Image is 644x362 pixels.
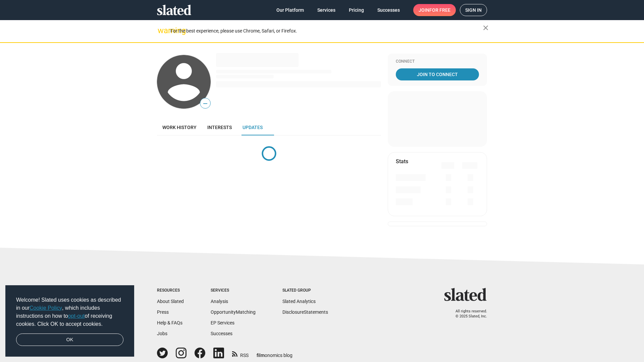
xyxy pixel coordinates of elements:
div: Services [211,288,256,293]
a: About Slated [157,299,184,304]
a: Help & FAQs [157,320,182,325]
a: Successes [372,4,405,16]
a: DisclosureStatements [282,309,328,315]
span: Services [317,4,335,16]
a: Jobs [157,331,167,336]
mat-icon: warning [158,26,166,35]
div: Resources [157,288,184,293]
a: Updates [237,119,268,135]
span: Interests [207,125,232,130]
span: Sign in [465,4,482,16]
span: Our Platform [276,4,304,16]
span: — [200,99,210,108]
a: filmonomics blog [257,347,292,359]
span: Pricing [349,4,364,16]
a: dismiss cookie message [16,334,123,346]
div: Slated Group [282,288,328,293]
a: Interests [202,119,237,135]
a: Successes [211,331,232,336]
a: Pricing [343,4,369,16]
span: Work history [162,125,197,130]
a: Cookie Policy [30,305,62,311]
a: EP Services [211,320,234,325]
mat-card-title: Stats [396,158,408,165]
div: For the best experience, please use Chrome, Safari, or Firefox. [170,26,483,36]
span: Join [419,4,450,16]
a: Slated Analytics [282,299,316,304]
a: opt-out [68,313,85,319]
p: All rights reserved. © 2025 Slated, Inc. [448,309,487,319]
a: Sign in [460,4,487,16]
span: Welcome! Slated uses cookies as described in our , which includes instructions on how to of recei... [16,296,123,328]
span: film [257,353,265,358]
span: Successes [377,4,400,16]
a: Our Platform [271,4,309,16]
a: Services [312,4,341,16]
span: Updates [243,125,263,130]
a: Joinfor free [413,4,456,16]
a: Join To Connect [396,68,479,80]
mat-icon: close [482,24,490,32]
a: Analysis [211,299,228,304]
a: Work history [157,119,202,135]
div: Connect [396,59,479,64]
a: OpportunityMatching [211,309,256,315]
a: Press [157,309,169,315]
span: for free [429,4,450,16]
a: RSS [232,348,249,359]
span: Join To Connect [397,68,478,80]
div: cookieconsent [5,285,134,357]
